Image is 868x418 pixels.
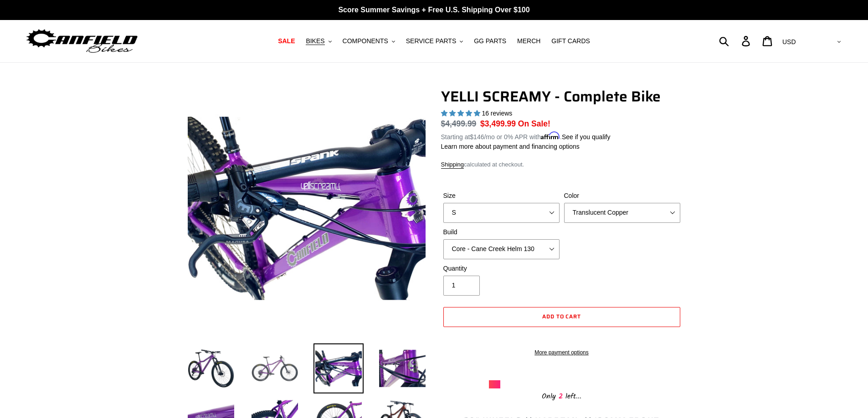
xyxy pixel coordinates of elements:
[542,312,581,321] span: Add to cart
[443,348,680,357] a: More payment options
[186,343,236,393] img: Load image into Gallery viewer, YELLI SCREAMY - Complete Bike
[25,27,139,55] img: Canfield Bikes
[443,264,560,273] label: Quantity
[306,37,324,45] span: BIKES
[278,37,295,45] span: SALE
[551,37,590,45] span: GIFT CARDS
[724,31,747,51] input: Search
[301,35,336,47] button: BIKES
[489,388,635,403] div: Only left...
[377,343,427,393] img: Load image into Gallery viewer, YELLI SCREAMY - Complete Bike
[250,343,300,393] img: Load image into Gallery viewer, YELLI SCREAMY - Complete Bike
[273,35,299,47] a: SALE
[443,191,560,201] label: Size
[441,88,683,105] h1: YELLI SCREAMY - Complete Bike
[441,161,464,169] a: Shipping
[441,143,580,150] a: Learn more about payment and financing options
[343,37,388,45] span: COMPONENTS
[564,191,680,201] label: Color
[443,227,560,237] label: Build
[441,160,683,169] div: calculated at checkout.
[406,37,456,45] span: SERVICE PARTS
[518,118,550,130] span: On Sale!
[441,119,477,128] s: $4,499.99
[338,35,400,47] button: COMPONENTS
[443,307,680,327] button: Add to cart
[513,35,545,47] a: MERCH
[547,35,595,47] a: GIFT CARDS
[517,37,540,45] span: MERCH
[482,110,512,117] span: 16 reviews
[470,133,484,141] span: $146
[556,391,565,402] span: 2
[474,37,506,45] span: GG PARTS
[441,130,611,142] p: Starting at /mo or 0% APR with .
[562,133,611,141] a: See if you qualify - Learn more about Affirm Financing (opens in modal)
[480,119,516,128] span: $3,499.99
[441,110,482,117] span: 5.00 stars
[541,132,560,140] span: Affirm
[313,343,364,393] img: Load image into Gallery viewer, YELLI SCREAMY - Complete Bike
[469,35,511,47] a: GG PARTS
[401,35,467,47] button: SERVICE PARTS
